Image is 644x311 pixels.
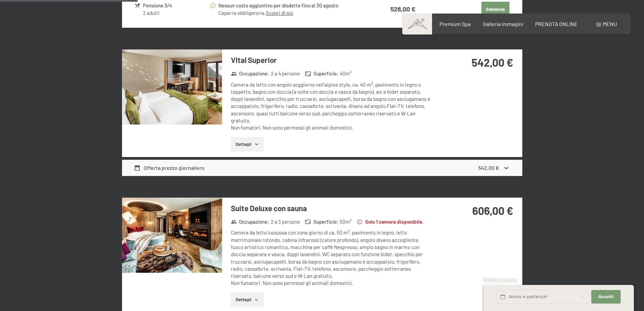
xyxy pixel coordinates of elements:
strong: Occupazione : [231,70,269,77]
a: Scopri di più [266,10,293,16]
button: Dettagli [231,137,264,152]
img: mss_renderimg.php [122,49,222,125]
strong: 542,00 € [472,56,513,69]
img: mss_renderimg.php [122,198,222,273]
div: Nessun costo aggiuntivo per disdette fino al 30 agosto [218,2,359,9]
div: 2 adulti [143,9,209,17]
h3: Suite Deluxe con sauna [231,203,432,214]
div: Camera da letto con angolo soggiorno nell’alpine style, ca. 40 m², pavimento in legno o tappetto,... [231,81,432,132]
a: PRENOTA ONLINE [535,21,578,27]
strong: Occupazione : [231,218,269,225]
div: Offerta prezzo giornaliero542,00 € [122,160,522,176]
span: 40 m² [340,70,352,77]
button: Avanti [591,290,620,304]
span: 2 a 3 persone [271,218,300,225]
span: 2 a 4 persone [271,70,300,77]
button: Seleziona [481,2,509,17]
strong: Superficie : [305,70,338,77]
strong: 542,00 € [478,164,499,171]
div: Pensione 3/4 [143,2,209,9]
div: Caparra obbligatoria. [218,9,359,17]
span: Richiesta express [483,277,517,283]
strong: Solo 1 camera disponibile. [357,218,424,225]
a: Premium Spa [439,21,471,27]
button: Dettagli [231,292,264,307]
span: Avanti [598,294,614,300]
div: Offerta prezzo giornaliero [134,164,205,172]
span: Menu [603,21,617,27]
strong: 526,00 € [390,5,415,13]
div: Camera da letto lussuosa con zona giorno di ca. 50 m², pavimento in legno, letto matrimoniale rot... [231,229,432,287]
strong: 606,00 € [472,204,513,217]
h3: Vital Superior [231,55,432,65]
span: 50 m² [340,218,352,225]
strong: Superficie : [305,218,338,225]
a: Galleria immagini [483,21,523,27]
